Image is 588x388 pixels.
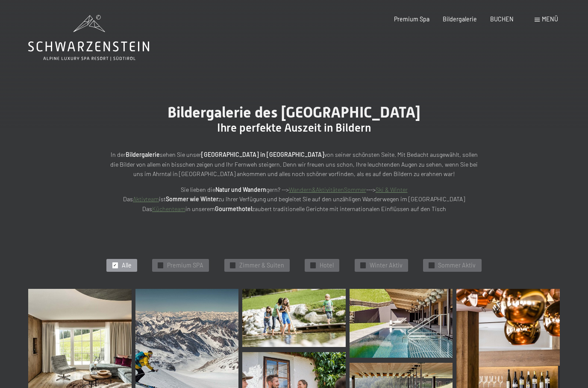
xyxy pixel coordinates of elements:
strong: [GEOGRAPHIC_DATA] in [GEOGRAPHIC_DATA] [201,151,324,158]
span: ✓ [361,263,365,268]
span: Bildergalerie des [GEOGRAPHIC_DATA] [168,103,420,121]
span: ✓ [113,263,117,268]
a: Ski & Winter [376,186,408,193]
a: Premium Spa [394,15,429,23]
p: In der sehen Sie unser von seiner schönsten Seite. Mit Bedacht ausgewählt, sollen die Bilder von ... [106,150,482,179]
span: Menü [542,15,558,23]
span: Sommer Aktiv [438,261,476,270]
strong: Bildergalerie [126,151,160,158]
strong: Sommer wie Winter [166,195,218,203]
span: ✓ [159,263,162,268]
a: Bildergalerie [443,15,477,23]
span: ✓ [231,263,234,268]
span: Zimmer & Suiten [239,261,284,270]
span: Ihre perfekte Auszeit in Bildern [217,121,371,134]
a: Wandern&AktivitätenSommer [289,186,366,193]
span: Premium SPA [167,261,203,270]
a: Aktivteam [133,195,159,203]
span: Hotel [320,261,334,270]
img: Bildergalerie [242,289,346,347]
span: ✓ [312,263,315,268]
span: Alle [122,261,132,270]
span: Winter Aktiv [370,261,403,270]
a: BUCHEN [490,15,514,23]
p: Sie lieben die gern? --> ---> Das ist zu Ihrer Verfügung und begleitet Sie auf den unzähligen Wan... [106,185,482,214]
strong: Gourmethotel [215,205,252,212]
span: ✓ [430,263,433,268]
img: Bildergalerie [350,289,453,358]
strong: Natur und Wandern [215,186,266,193]
a: Küchenteam [152,205,185,212]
